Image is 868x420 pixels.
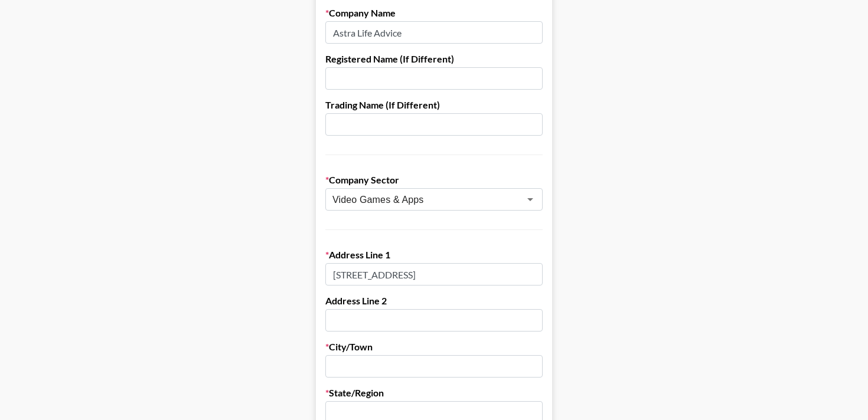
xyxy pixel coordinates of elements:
[325,249,543,261] label: Address Line 1
[325,295,543,307] label: Address Line 2
[522,191,539,208] button: Open
[325,7,543,19] label: Company Name
[325,387,543,399] label: State/Region
[325,174,543,186] label: Company Sector
[325,99,543,111] label: Trading Name (If Different)
[325,53,543,65] label: Registered Name (If Different)
[325,341,543,353] label: City/Town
